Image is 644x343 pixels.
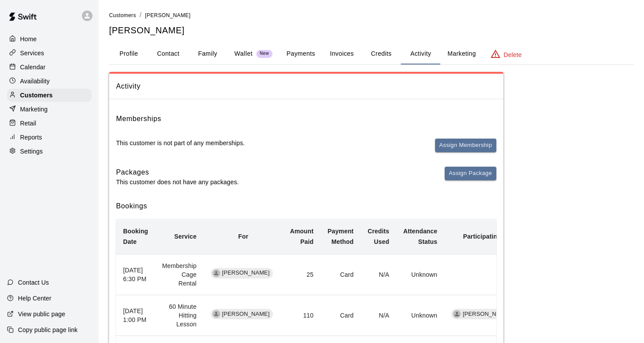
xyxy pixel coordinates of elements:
b: Payment Method [328,228,354,245]
a: Availability [7,75,92,88]
a: Marketing [7,103,92,116]
td: Unknown [396,254,444,295]
div: Mike Colangelo [453,310,461,318]
button: Assign Package [445,167,496,180]
div: Riley Cornell [212,310,220,318]
span: [PERSON_NAME] [145,12,191,18]
p: Home [20,35,37,43]
a: Services [7,46,92,60]
span: Activity [116,81,496,92]
p: Settings [20,147,43,156]
span: [PERSON_NAME] [219,269,273,277]
td: N/A [361,295,396,336]
p: Delete [504,50,522,59]
a: Reports [7,131,92,144]
button: Contact [149,43,188,64]
b: Service [174,233,197,240]
a: Calendar [7,61,92,74]
button: Invoices [322,43,361,64]
span: [PERSON_NAME] [459,310,514,318]
div: basic tabs example [109,43,633,64]
p: None [451,270,517,279]
b: Attendance Status [403,228,437,245]
td: Card [321,295,361,336]
div: Riley Cornell [212,269,220,277]
b: Participating Staff [463,233,517,240]
h5: [PERSON_NAME] [109,25,633,36]
h6: Memberships [116,113,161,125]
a: Customers [7,89,92,102]
b: Credits Used [368,228,389,245]
p: Calendar [20,63,46,71]
p: Availability [20,77,50,86]
p: Contact Us [18,278,49,287]
p: Reports [20,133,42,142]
p: View public page [18,310,65,318]
p: Wallet [234,49,253,58]
td: Membership Cage Rental [155,254,204,295]
p: Retail [20,119,36,128]
td: Card [321,254,361,295]
button: Activity [401,43,440,64]
b: Amount Paid [290,228,314,245]
li: / [140,11,142,20]
p: Services [20,49,44,57]
td: Unknown [396,295,444,336]
p: This customer is not part of any memberships. [116,139,245,147]
b: For [238,233,248,240]
nav: breadcrumb [109,11,633,20]
a: Settings [7,145,92,158]
a: Retail [7,117,92,130]
div: [PERSON_NAME] [451,309,514,319]
button: Marketing [440,43,483,64]
a: Home [7,32,92,46]
p: Customers [20,91,53,100]
p: Marketing [20,105,48,114]
td: 25 [283,254,321,295]
button: Family [188,43,227,64]
p: Help Center [18,294,51,303]
span: Customers [109,12,136,18]
p: Copy public page link [18,325,78,334]
th: [DATE] 1:00 PM [116,295,155,336]
button: Payments [280,43,322,64]
span: [PERSON_NAME] [219,310,273,318]
td: 60 Minute Hitting Lesson [155,295,204,336]
span: New [256,51,272,57]
th: [DATE] 6:30 PM [116,254,155,295]
button: Credits [361,43,401,64]
a: Customers [109,11,136,18]
td: 110 [283,295,321,336]
h6: Bookings [116,200,496,212]
h6: Packages [116,167,239,178]
td: N/A [361,254,396,295]
button: Assign Membership [435,139,496,152]
button: Profile [109,43,149,64]
b: Booking Date [123,228,148,245]
p: This customer does not have any packages. [116,178,239,186]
